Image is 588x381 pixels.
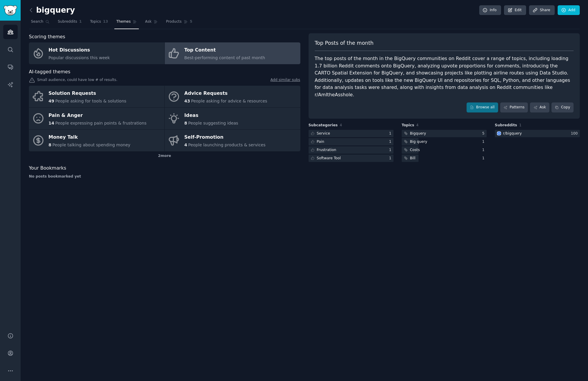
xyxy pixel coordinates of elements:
[49,99,54,103] span: 49
[29,77,300,84] div: Small audience, could have low # of results.
[143,17,160,29] a: Ask
[29,86,164,107] a: Solution Requests49People asking for tools & solutions
[317,148,336,153] div: Frustration
[340,123,342,127] span: 4
[165,108,300,130] a: Ideas8People suggesting ideas
[389,131,393,136] div: 1
[116,19,131,24] span: Themes
[271,77,300,84] a: Add similar subs
[114,17,139,29] a: Themes
[184,46,265,55] div: Top Content
[145,19,151,24] span: Ask
[29,151,300,161] div: 2 more
[55,121,146,125] span: People expressing pain points & frustrations
[103,19,108,24] span: 13
[479,5,501,15] a: Info
[309,146,393,154] a: Frustration1
[317,156,341,161] div: Software Tool
[495,123,517,128] span: Subreddits
[49,111,147,120] div: Pain & Anger
[184,143,187,147] span: 4
[467,102,498,112] a: Browse all
[56,17,84,29] a: Subreddits1
[29,33,65,41] span: Scoring themes
[482,148,487,153] div: 1
[29,42,164,64] a: Hot DiscussionsPopular discussions this week
[164,17,194,29] a: Products5
[188,121,238,125] span: People suggesting ideas
[410,148,420,153] div: Costs
[503,131,522,136] div: r/ bigquery
[31,19,43,24] span: Search
[482,131,487,136] div: 5
[165,130,300,151] a: Self-Promotion4People launching products & services
[29,68,70,76] span: AI-tagged themes
[558,5,580,15] a: Add
[29,130,164,151] a: Money Talk8People talking about spending money
[416,123,419,127] span: 4
[88,17,110,29] a: Topics13
[389,156,393,161] div: 1
[29,6,75,15] h2: bigquery
[58,19,77,24] span: Subreddits
[504,5,526,15] a: Edit
[389,148,393,153] div: 1
[49,143,52,147] span: 8
[309,155,393,162] a: Software Tool1
[29,108,164,130] a: Pain & Anger14People expressing pain points & frustrations
[315,55,574,98] div: The top posts of the month in the BigQuery communities on Reddit cover a range of topics, includi...
[29,17,52,29] a: Search
[317,131,330,136] div: Service
[166,19,182,24] span: Products
[551,102,574,112] button: Copy
[317,139,325,145] div: Pain
[529,5,554,15] a: Share
[184,55,265,60] span: Best-performing content of past month
[49,89,126,98] div: Solution Requests
[571,131,580,136] div: 100
[482,139,487,145] div: 1
[4,5,17,16] img: GummySearch logo
[402,138,487,145] a: Big query1
[90,19,101,24] span: Topics
[184,121,187,125] span: 8
[184,89,267,98] div: Advice Requests
[519,123,521,127] span: 1
[410,156,416,161] div: Bill
[389,139,393,145] div: 1
[402,123,414,128] span: Topics
[29,174,300,179] div: No posts bookmarked yet
[309,130,393,137] a: Service1
[190,19,192,24] span: 5
[309,138,393,145] a: Pain1
[49,55,110,60] span: Popular discussions this week
[402,155,487,162] a: Bill1
[530,102,549,112] a: Ask
[79,19,82,24] span: 1
[184,133,266,142] div: Self-Promotion
[165,86,300,107] a: Advice Requests43People asking for advice & resources
[402,146,487,154] a: Costs1
[29,165,66,172] span: Your Bookmarks
[165,42,300,64] a: Top ContentBest-performing content of past month
[184,99,190,103] span: 43
[495,130,580,137] a: bigqueryr/bigquery100
[49,121,54,125] span: 14
[410,131,426,136] div: Bigquery
[49,46,110,55] div: Hot Discussions
[309,123,338,128] span: Subcategories
[49,133,131,142] div: Money Talk
[410,139,427,145] div: Big query
[497,131,501,135] img: bigquery
[52,143,131,147] span: People talking about spending money
[315,39,374,47] span: Top Posts of the month
[500,102,528,112] a: Patterns
[191,99,267,103] span: People asking for advice & resources
[482,156,487,161] div: 1
[188,143,266,147] span: People launching products & services
[184,111,238,120] div: Ideas
[55,99,126,103] span: People asking for tools & solutions
[402,130,487,137] a: Bigquery5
